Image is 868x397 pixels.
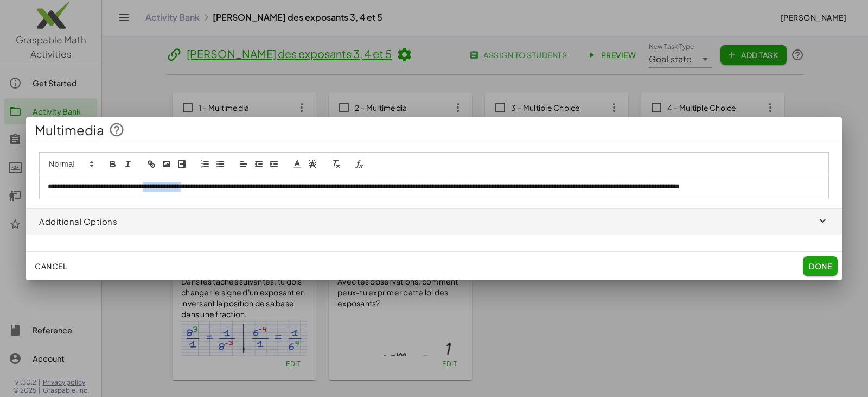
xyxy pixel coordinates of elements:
button: formula [352,157,367,171]
button: list: bullet [213,157,228,171]
button: link [144,157,159,171]
button: indent: -1 [251,157,266,171]
button: italic [120,157,136,171]
button: Done [803,256,838,276]
button: indent: +1 [266,157,282,171]
button: Cancel [30,256,71,276]
button: image [159,157,174,171]
span: Done [809,261,832,271]
span: Cancel [35,261,67,271]
button: list: ordered [197,157,213,171]
button: Additional Options [26,209,842,235]
button: video [174,157,189,171]
button: clean [328,157,343,171]
span: Multimedia [35,122,104,139]
button: bold [105,157,120,171]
